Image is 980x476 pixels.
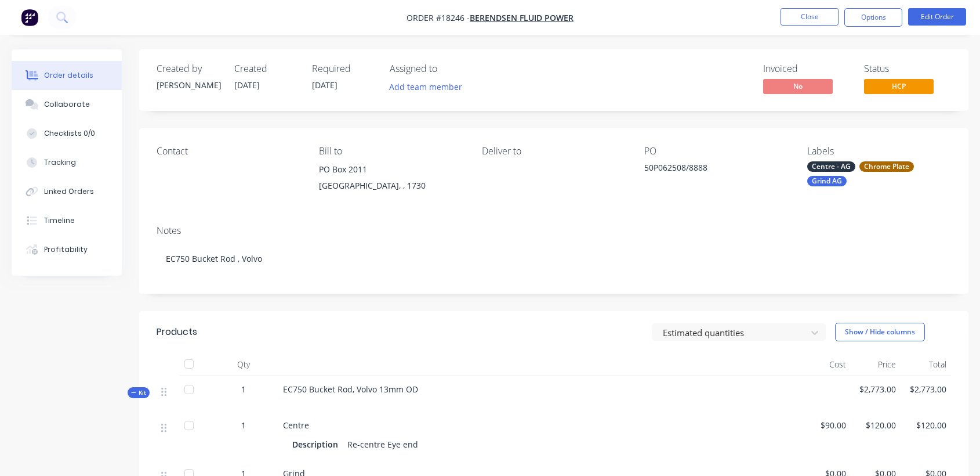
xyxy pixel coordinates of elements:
[941,437,968,464] iframe: Intercom live chat
[21,9,38,26] img: Factory
[44,215,75,226] div: Timeline
[901,353,951,376] div: Total
[864,79,934,93] span: HCP
[12,206,122,235] button: Timeline
[241,383,246,395] span: 1
[835,323,925,341] button: Show / Hide columns
[390,63,506,74] div: Assigned to
[644,161,788,178] div: 50P062508/8888
[343,436,423,453] div: Re-centre Eye end
[12,119,122,148] button: Checklists 0/0
[844,8,902,27] button: Options
[44,128,95,139] div: Checklists 0/0
[319,161,463,178] div: PO Box 2011
[157,241,951,276] div: EC750 Bucket Rod , Volvo
[157,225,951,236] div: Notes
[406,12,470,23] span: Order #18246 -
[470,12,574,23] a: Berendsen Fluid Power
[482,146,626,157] div: Deliver to
[44,157,76,168] div: Tracking
[763,63,850,74] div: Invoiced
[283,420,309,431] span: Centre
[319,146,463,157] div: Bill to
[241,419,246,431] span: 1
[283,384,418,395] span: EC750 Bucket Rod, Volvo 13mm OD
[383,79,469,95] button: Add team member
[864,79,934,96] button: HCP
[131,388,146,397] span: Kit
[209,353,278,376] div: Qty
[908,8,966,26] button: Edit Order
[855,419,896,431] span: $120.00
[157,63,220,74] div: Created by
[312,63,376,74] div: Required
[44,186,94,197] div: Linked Orders
[12,90,122,119] button: Collaborate
[800,353,851,376] div: Cost
[157,146,300,157] div: Contact
[864,63,951,74] div: Status
[157,325,197,339] div: Products
[905,383,946,395] span: $2,773.00
[807,161,855,172] div: Centre - AG
[319,178,463,194] div: [GEOGRAPHIC_DATA], , 1730
[44,70,93,81] div: Order details
[859,161,914,172] div: Chrome Plate
[12,148,122,177] button: Tracking
[805,419,846,431] span: $90.00
[44,244,88,255] div: Profitability
[781,8,839,26] button: Close
[157,79,220,91] div: [PERSON_NAME]
[292,436,343,453] div: Description
[905,419,946,431] span: $120.00
[234,63,298,74] div: Created
[44,99,90,110] div: Collaborate
[319,161,463,199] div: PO Box 2011[GEOGRAPHIC_DATA], , 1730
[644,146,788,157] div: PO
[312,80,337,91] span: [DATE]
[763,79,833,93] span: No
[807,146,951,157] div: Labels
[390,79,469,95] button: Add team member
[12,177,122,206] button: Linked Orders
[855,383,896,395] span: $2,773.00
[851,353,901,376] div: Price
[807,176,847,186] div: Grind AG
[12,235,122,264] button: Profitability
[234,80,260,91] span: [DATE]
[128,387,150,398] button: Kit
[12,61,122,90] button: Order details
